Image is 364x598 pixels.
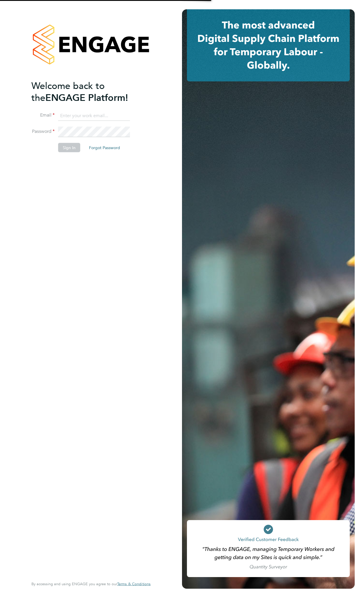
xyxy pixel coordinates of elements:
[58,110,130,121] input: Enter your work email...
[31,80,145,103] h2: ENGAGE Platform!
[31,581,151,586] span: By accessing and using ENGAGE you agree to our
[117,582,151,586] a: Terms & Conditions
[31,80,105,103] span: Welcome back to the
[31,128,55,135] label: Password
[31,112,55,118] label: Email
[84,143,125,152] button: Forgot Password
[58,143,80,152] button: Sign In
[117,581,151,586] span: Terms & Conditions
